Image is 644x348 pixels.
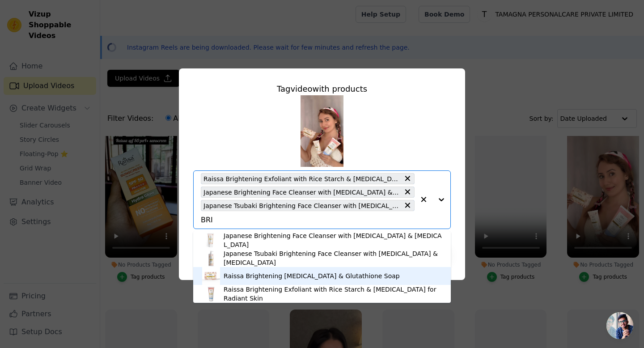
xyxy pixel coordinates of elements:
span: Raissa Brightening Exfoliant with Rice Starch & [MEDICAL_DATA] for Radiant Skin [203,174,399,184]
img: product thumbnail [202,285,220,303]
div: Raissa Brightening [MEDICAL_DATA] & Glutathione Soap [224,272,400,280]
img: product thumbnail [202,249,220,267]
span: Japanese Tsubaki Brightening Face Cleanser with [MEDICAL_DATA] & [MEDICAL_DATA] [203,200,399,211]
img: product thumbnail [202,231,220,249]
div: Tag video with products [193,83,451,95]
span: Japanese Brightening Face Cleanser with [MEDICAL_DATA] & [MEDICAL_DATA] [203,187,399,197]
img: reel-preview-1d9a43.myshopify.com-3675695638633466811_1451852285.jpeg [301,95,343,167]
div: Japanese Brightening Face Cleanser with [MEDICAL_DATA] & [MEDICAL_DATA] [224,231,442,249]
div: Open chat [606,312,633,339]
img: product thumbnail [202,267,220,285]
div: Japanese Tsubaki Brightening Face Cleanser with [MEDICAL_DATA] & [MEDICAL_DATA] [224,249,442,267]
div: Raissa Brightening Exfoliant with Rice Starch & [MEDICAL_DATA] for Radiant Skin [224,285,442,303]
